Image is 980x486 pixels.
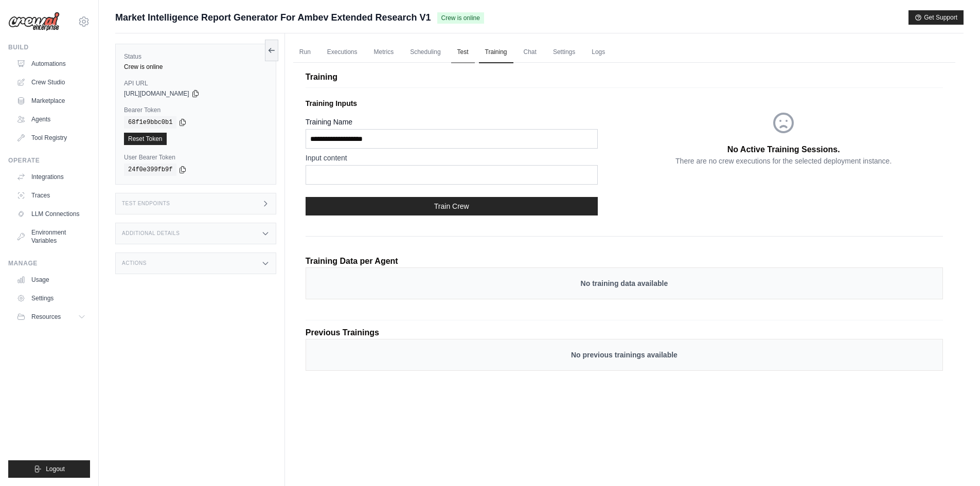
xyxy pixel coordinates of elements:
[929,437,980,486] div: Widget de chat
[124,116,176,129] code: 68f1e9bbc0b1
[8,12,60,31] img: Logo
[316,278,932,289] p: No training data available
[124,89,189,98] span: [URL][DOMAIN_NAME]
[115,10,431,25] span: Market Intelligence Report Generator For Ambev Extended Research V1
[518,42,543,63] a: Chat
[12,224,90,249] a: Environment Variables
[12,130,90,146] a: Tool Registry
[8,156,90,165] div: Operate
[122,201,170,207] h3: Test Endpoints
[12,309,90,325] button: Resources
[124,79,268,87] label: API URL
[122,230,180,237] h3: Additional Details
[12,290,90,307] a: Settings
[929,437,980,486] iframe: Chat Widget
[124,133,167,145] a: Reset Token
[8,460,90,478] button: Logout
[293,42,317,63] a: Run
[124,106,268,114] label: Bearer Token
[124,164,176,176] code: 24f0e399fb9f
[306,117,598,127] label: Training Name
[321,42,364,63] a: Executions
[12,93,90,109] a: Marketplace
[46,465,65,473] span: Logout
[479,42,513,63] a: Training
[12,272,90,288] a: Usage
[451,42,475,63] a: Test
[12,169,90,185] a: Integrations
[306,71,943,83] p: Training
[124,153,268,161] label: User Bearer Token
[122,260,147,266] h3: Actions
[31,313,61,321] span: Resources
[124,63,268,71] div: Crew is online
[306,98,625,109] p: Training Inputs
[675,156,892,166] p: There are no crew executions for the selected deployment instance.
[547,42,581,63] a: Settings
[306,197,598,215] button: Train Crew
[12,187,90,204] a: Traces
[437,12,484,24] span: Crew is online
[8,43,90,51] div: Build
[585,42,611,63] a: Logs
[12,74,90,91] a: Crew Studio
[306,153,598,163] label: Input content
[908,10,964,25] button: Get Support
[727,143,840,156] p: No Active Training Sessions.
[306,255,398,267] p: Training Data per Agent
[8,259,90,267] div: Manage
[368,42,400,63] a: Metrics
[316,350,932,360] p: No previous trainings available
[124,52,268,61] label: Status
[404,42,447,63] a: Scheduling
[12,206,90,222] a: LLM Connections
[12,111,90,128] a: Agents
[12,56,90,72] a: Automations
[306,327,943,339] p: Previous Trainings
